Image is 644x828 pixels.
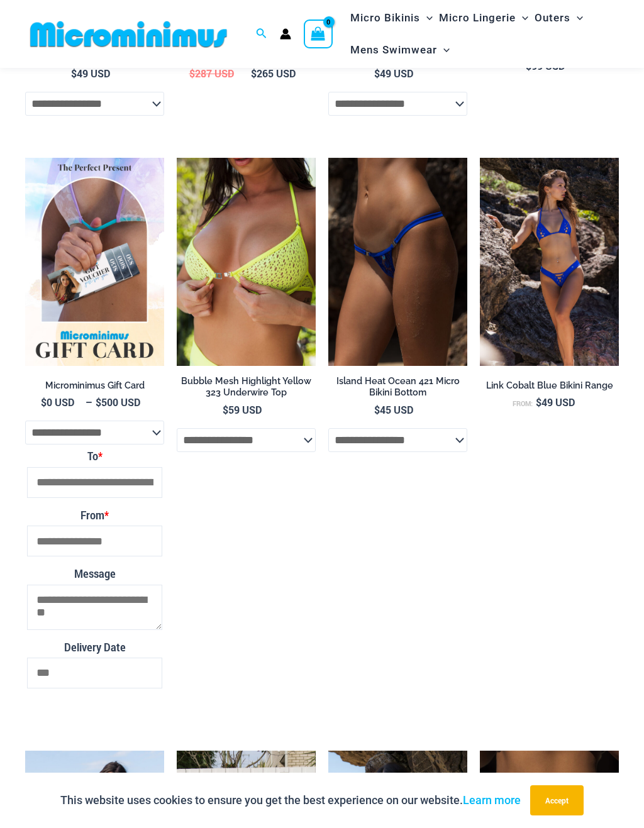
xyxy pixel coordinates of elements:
[25,20,232,48] img: MM SHOP LOGO FLAT
[480,380,619,392] h2: Link Cobalt Blue Bikini Range
[513,399,533,408] span: From:
[104,509,109,522] abbr: Required field
[480,380,619,396] a: Link Cobalt Blue Bikini Range
[96,395,140,409] bdi: 500 USD
[439,2,516,34] span: Micro Lingerie
[280,28,291,40] a: Account icon link
[27,505,162,526] label: From
[328,375,467,399] h2: Island Heat Ocean 421 Micro Bikini Bottom
[536,395,575,409] bdi: 49 USD
[96,395,101,409] span: $
[328,158,467,367] a: Island Heat Ocean 421 Bottom 01Island Heat Ocean 421 Bottom 02Island Heat Ocean 421 Bottom 02
[350,34,437,66] span: Mens Swimwear
[374,403,380,416] span: $
[304,19,333,48] a: View Shopping Cart, empty
[530,785,584,815] button: Accept
[25,380,164,392] h2: Microminimus Gift Card
[25,395,164,409] span: –
[27,638,162,658] label: Delivery Date
[436,2,531,34] a: Micro LingerieMenu ToggleMenu Toggle
[60,791,521,810] p: This website uses cookies to ensure you get the best experience on our website.
[177,375,316,404] a: Bubble Mesh Highlight Yellow 323 Underwire Top
[41,395,47,409] span: $
[71,67,110,80] bdi: 49 USD
[223,403,262,416] bdi: 59 USD
[27,446,162,466] label: To
[347,34,453,66] a: Mens SwimwearMenu ToggleMenu Toggle
[374,67,413,80] bdi: 49 USD
[177,158,316,367] img: Bubble Mesh Highlight Yellow 323 Underwire Top 01
[256,26,267,42] a: Search icon link
[25,380,164,396] a: Microminimus Gift Card
[536,395,541,409] span: $
[350,2,420,34] span: Micro Bikinis
[27,564,162,584] label: Message
[437,34,450,66] span: Menu Toggle
[177,158,316,367] a: Bubble Mesh Highlight Yellow 323 Underwire Top 01Bubble Mesh Highlight Yellow 323 Underwire Top 4...
[463,793,521,807] a: Learn more
[189,67,195,80] span: $
[535,2,570,34] span: Outers
[251,67,296,80] bdi: 265 USD
[41,395,74,409] bdi: 0 USD
[251,67,257,80] span: $
[189,67,234,80] bdi: 287 USD
[570,2,583,34] span: Menu Toggle
[98,450,103,463] abbr: Required field
[480,158,619,367] img: Link Cobalt Blue 3070 Top 4955 Bottom 03
[531,2,586,34] a: OutersMenu ToggleMenu Toggle
[177,375,316,399] h2: Bubble Mesh Highlight Yellow 323 Underwire Top
[516,2,528,34] span: Menu Toggle
[223,403,228,416] span: $
[328,158,467,367] img: Island Heat Ocean 421 Bottom 01
[347,2,436,34] a: Micro BikinisMenu ToggleMenu Toggle
[374,403,413,416] bdi: 45 USD
[328,375,467,404] a: Island Heat Ocean 421 Micro Bikini Bottom
[420,2,433,34] span: Menu Toggle
[71,67,77,80] span: $
[25,158,164,367] img: Featured Gift Card
[374,67,380,80] span: $
[480,158,619,367] a: Link Cobalt Blue 3070 Top 4955 Bottom 03Link Cobalt Blue 3070 Top 4955 Bottom 04Link Cobalt Blue ...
